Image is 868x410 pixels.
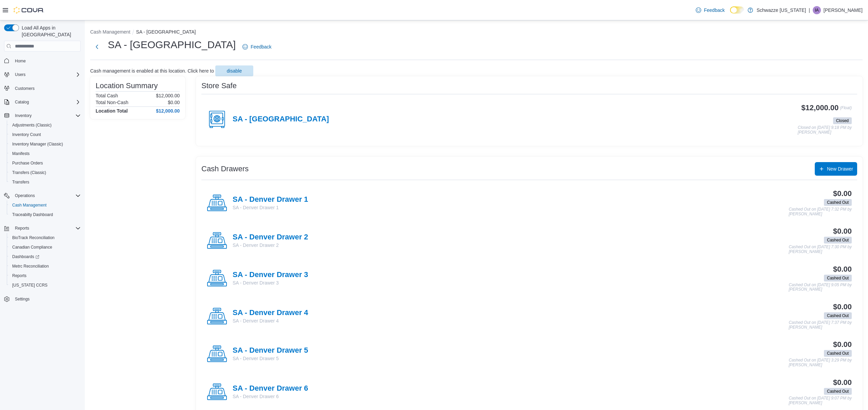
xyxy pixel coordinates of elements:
button: Catalog [12,98,32,106]
h4: SA - Denver Drawer 6 [233,384,308,393]
p: | [809,6,810,14]
h4: SA - Denver Drawer 4 [233,309,308,317]
button: Catalog [1,97,83,107]
button: Operations [1,191,83,200]
a: [US_STATE] CCRS [9,281,50,289]
p: Closed on [DATE] 9:18 PM by [PERSON_NAME] [798,125,852,135]
button: Customers [1,83,83,93]
p: SA - Denver Drawer 2 [233,242,308,249]
span: New Drawer [827,165,853,172]
span: Purchase Orders [9,159,81,167]
h4: Location Total [96,108,128,114]
button: Inventory Count [7,130,83,139]
button: Users [1,70,83,79]
span: [US_STATE] CCRS [12,282,47,288]
input: Dark Mode [730,6,744,14]
h4: $12,000.00 [156,108,180,114]
h3: $0.00 [833,265,852,273]
p: SA - Denver Drawer 6 [233,393,308,400]
a: Adjustments (Classic) [9,121,54,129]
p: SA - Denver Drawer 5 [233,355,308,362]
button: Inventory [12,112,34,120]
span: Operations [15,193,35,198]
span: Transfers (Classic) [9,169,81,177]
button: Next [90,40,104,54]
button: Adjustments (Classic) [7,120,83,130]
button: Home [1,56,83,65]
span: Transfers (Classic) [12,170,46,175]
a: Reports [9,272,29,280]
p: Cash management is enabled at this location. Click here to [90,68,214,74]
span: Cash Management [12,202,46,208]
p: $0.00 [168,100,180,105]
span: Traceabilty Dashboard [12,212,53,217]
span: Feedback [704,7,725,14]
h6: Total Non-Cash [96,100,129,105]
a: Settings [12,295,32,303]
a: Inventory Count [9,131,44,139]
button: Inventory Manager (Classic) [7,139,83,149]
span: Closed [833,117,852,124]
button: Canadian Compliance [7,242,83,252]
h4: SA - Denver Drawer 2 [233,233,308,242]
h3: $0.00 [833,190,852,198]
a: Manifests [9,150,32,158]
button: Reports [1,223,83,233]
span: Inventory Count [9,131,81,139]
button: Users [12,71,28,79]
span: Adjustments (Classic) [9,121,81,129]
button: BioTrack Reconciliation [7,233,83,242]
span: Cashed Out [827,199,849,206]
h4: SA - Denver Drawer 1 [233,195,308,204]
span: Canadian Compliance [9,243,81,251]
h3: Store Safe [201,82,237,90]
span: Purchase Orders [12,160,43,166]
span: Cashed Out [827,388,849,394]
span: Reports [15,226,29,231]
div: Isaac Atencio [813,6,821,14]
span: Cashed Out [824,312,852,319]
a: Transfers [9,178,32,186]
button: Cash Management [7,200,83,210]
span: Inventory Manager (Classic) [9,140,81,148]
h4: SA - [GEOGRAPHIC_DATA] [233,115,329,124]
span: Dashboards [9,253,81,261]
span: Metrc Reconciliation [12,263,49,269]
a: Customers [12,84,37,93]
button: Traceabilty Dashboard [7,210,83,219]
span: Settings [15,296,29,302]
h3: $0.00 [833,303,852,311]
span: Reports [12,273,26,278]
p: SA - Denver Drawer 4 [233,317,308,324]
p: Schwazze [US_STATE] [756,6,806,14]
p: Cashed Out on [DATE] 9:07 PM by [PERSON_NAME] [789,396,852,405]
button: Settings [1,294,83,304]
p: SA - Denver Drawer 3 [233,279,308,286]
h3: $0.00 [833,227,852,235]
button: Operations [12,192,38,200]
span: Users [15,72,25,77]
span: Home [12,56,81,65]
nav: An example of EuiBreadcrumbs [90,28,863,37]
span: Catalog [12,98,81,106]
span: Settings [12,295,81,303]
button: Cash Management [90,29,130,35]
span: Transfers [9,178,81,186]
h3: Location Summary [96,82,158,90]
span: Manifests [12,151,29,156]
a: Metrc Reconciliation [9,262,52,270]
span: Cashed Out [827,350,849,356]
span: Customers [15,86,35,91]
a: Home [12,57,28,65]
span: Feedback [251,43,271,50]
span: Inventory Manager (Classic) [12,141,63,147]
span: BioTrack Reconciliation [12,235,55,240]
h1: SA - [GEOGRAPHIC_DATA] [108,38,236,52]
h3: $0.00 [833,378,852,387]
a: Cash Management [9,201,49,209]
span: Home [15,58,26,64]
span: Load All Apps in [GEOGRAPHIC_DATA] [19,24,81,38]
button: Purchase Orders [7,158,83,168]
span: Canadian Compliance [12,245,52,250]
span: Cash Management [9,201,81,209]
